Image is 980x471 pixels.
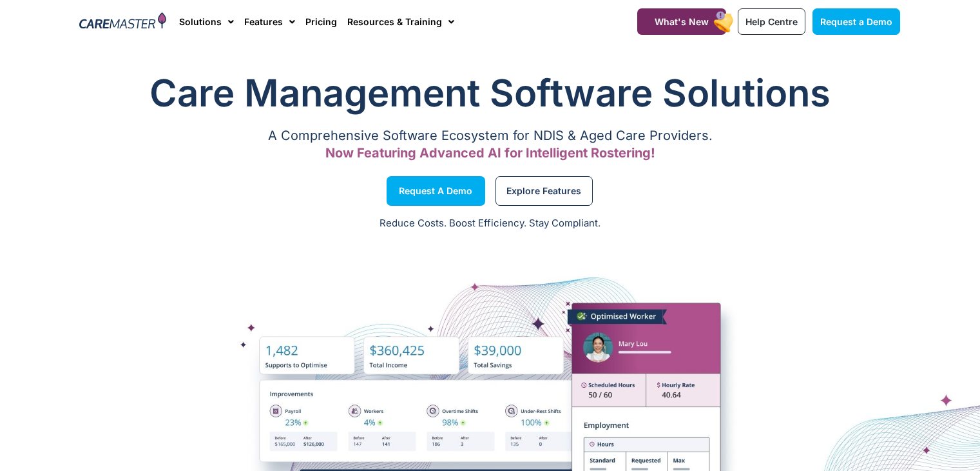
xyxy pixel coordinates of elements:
p: A Comprehensive Software Ecosystem for NDIS & Aged Care Providers. [80,132,901,140]
a: Request a Demo [387,176,485,206]
span: Request a Demo [399,188,472,194]
a: Explore Features [495,176,593,206]
span: Help Centre [745,16,798,27]
span: What's New [655,16,709,27]
a: What's New [637,8,726,35]
span: Now Featuring Advanced AI for Intelligent Rostering! [325,145,655,161]
span: Explore Features [506,188,581,194]
img: CareMaster Logo [79,12,166,32]
a: Request a Demo [812,8,900,35]
h1: Care Management Software Solutions [80,67,901,119]
span: Request a Demo [820,16,892,27]
p: Reduce Costs. Boost Efficiency. Stay Compliant. [8,216,972,231]
a: Help Centre [738,8,805,35]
